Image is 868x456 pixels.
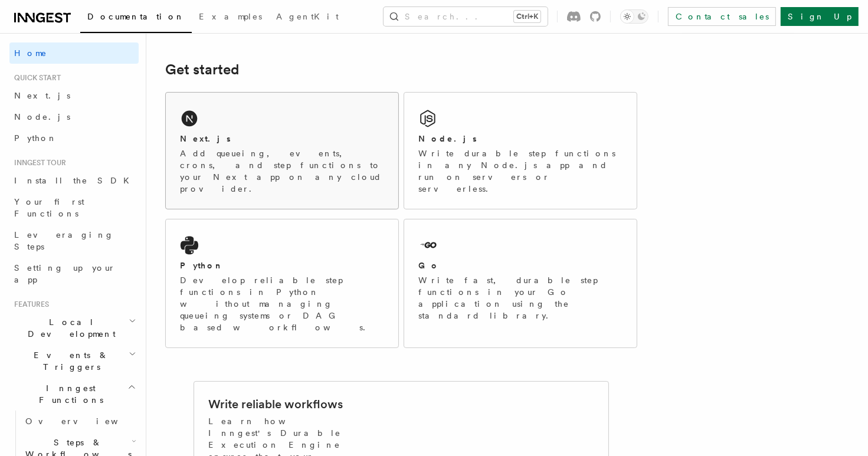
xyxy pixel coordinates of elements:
[180,260,224,271] h2: Python
[418,274,623,322] p: Write fast, durable step functions in your Go application using the standard library.
[14,197,84,218] span: Your first Functions
[208,396,343,412] h2: Write reliable workflows
[514,11,541,22] kbd: Ctrl+K
[165,92,399,209] a: Next.jsAdd queueing, events, crons, and step functions to your Next app on any cloud provider.
[9,316,129,340] span: Local Development
[404,92,637,209] a: Node.jsWrite durable step functions in any Node.js app and run on servers or serverless.
[269,4,346,32] a: AgentKit
[25,416,147,426] span: Overview
[165,219,399,348] a: PythonDevelop reliable step functions in Python without managing queueing systems or DAG based wo...
[21,411,139,432] a: Overview
[80,4,192,33] a: Documentation
[9,85,139,106] a: Next.js
[9,158,66,168] span: Inngest tour
[9,345,139,378] button: Events & Triggers
[9,311,139,345] button: Local Development
[9,170,139,191] a: Install the SDK
[276,12,339,21] span: AgentKit
[668,7,776,26] a: Contact sales
[199,12,262,21] span: Examples
[180,133,231,145] h2: Next.js
[14,176,136,185] span: Install the SDK
[14,47,47,59] span: Home
[14,91,70,100] span: Next.js
[9,191,139,224] a: Your first Functions
[14,112,70,122] span: Node.js
[9,257,139,290] a: Setting up your app
[180,147,384,195] p: Add queueing, events, crons, and step functions to your Next app on any cloud provider.
[620,9,648,24] button: Toggle dark mode
[87,12,185,21] span: Documentation
[404,219,637,348] a: GoWrite fast, durable step functions in your Go application using the standard library.
[418,133,477,145] h2: Node.js
[418,260,440,271] h2: Go
[180,274,384,333] p: Develop reliable step functions in Python without managing queueing systems or DAG based workflows.
[165,61,239,78] a: Get started
[14,230,114,251] span: Leveraging Steps
[9,106,139,127] a: Node.js
[9,42,139,64] a: Home
[9,378,139,411] button: Inngest Functions
[9,349,129,373] span: Events & Triggers
[9,224,139,257] a: Leveraging Steps
[14,263,116,284] span: Setting up your app
[9,300,49,309] span: Features
[418,147,623,195] p: Write durable step functions in any Node.js app and run on servers or serverless.
[192,4,269,32] a: Examples
[14,133,57,143] span: Python
[9,382,127,406] span: Inngest Functions
[781,7,859,26] a: Sign Up
[384,7,548,26] button: Search...Ctrl+K
[9,73,61,83] span: Quick start
[9,127,139,149] a: Python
